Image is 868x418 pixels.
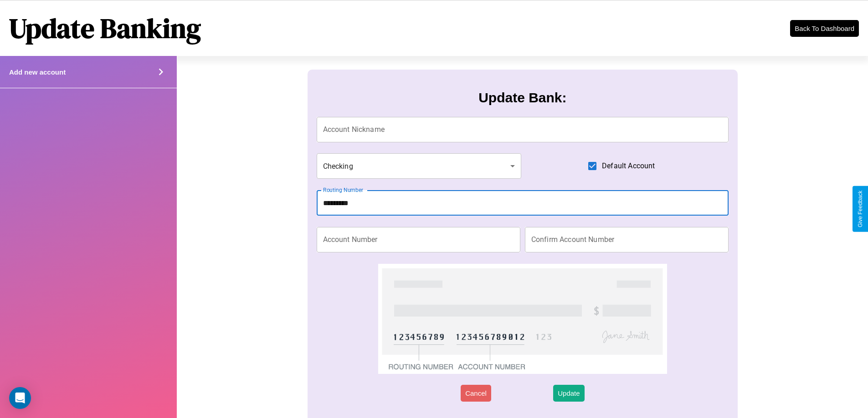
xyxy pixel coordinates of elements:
[461,385,491,402] button: Cancel
[602,161,655,171] span: Default Account
[553,385,584,402] button: Update
[9,68,66,76] h4: Add new account
[317,153,522,179] div: Checking
[378,264,667,374] img: check
[790,20,859,37] button: Back To Dashboard
[9,10,201,47] h1: Update Banking
[9,387,31,409] div: Open Intercom Messenger
[857,191,863,227] div: Give Feedback
[323,186,363,194] label: Routing Number
[478,90,566,106] h3: Update Bank:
